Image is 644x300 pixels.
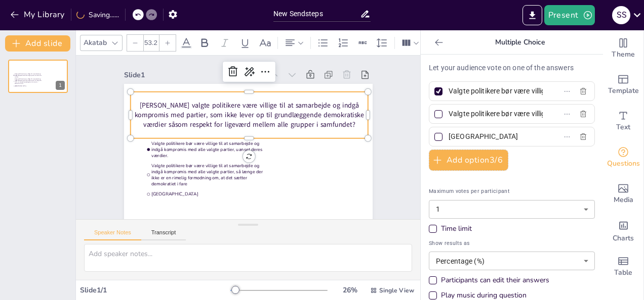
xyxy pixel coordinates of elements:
[429,224,595,234] div: Time limit
[612,49,635,60] span: Theme
[429,239,595,247] span: Show results as
[429,252,595,270] div: Percentage (%)
[603,176,643,212] div: Add images, graphics, shapes or video
[56,81,65,90] div: 1
[15,73,43,78] span: Valgte politikere bør være villige til at samarbejde og indgå kompromis med alle valgte partier, ...
[429,63,595,73] p: Let your audience vote on one of the answers
[612,5,630,25] button: S S
[607,158,640,169] span: Questions
[449,107,543,121] input: Option 2
[614,194,633,206] span: Media
[441,224,472,234] div: Time limit
[429,149,508,171] button: Add option3/6
[151,191,267,197] span: [GEOGRAPHIC_DATA]
[603,248,643,285] div: Add a table
[608,85,639,96] span: Template
[449,129,543,144] input: Option 3
[603,30,643,67] div: Change the overall theme
[399,35,422,51] div: Column Count
[613,233,634,244] span: Charts
[603,67,643,103] div: Add ready made slides
[603,139,643,176] div: Get real-time input from your audience
[379,286,414,294] span: Single View
[130,101,368,129] p: [PERSON_NAME] valgte politikere være villige til at samarbejde og indgå kompromis med partier, so...
[522,5,542,25] button: Export to PowerPoint
[447,30,593,55] p: Multiple Choice
[614,267,632,278] span: Table
[338,285,362,295] div: 26 %
[80,285,230,295] div: Slide 1 / 1
[429,275,549,285] div: Participants can edit their answers
[603,103,643,139] div: Add text boxes
[5,35,70,52] button: Add slide
[429,187,595,195] span: Maximum votes per participant
[616,122,630,133] span: Text
[273,7,360,21] input: Insert title
[15,79,43,85] span: Valgte politikere bør være villige til at samarbejde og indgå kompromis med alle valgte partier, ...
[441,275,549,285] div: Participants can edit their answers
[544,5,595,25] button: Present
[603,212,643,248] div: Add charts and graphs
[76,10,119,20] div: Saving......
[15,85,43,87] span: [GEOGRAPHIC_DATA]
[151,163,267,187] span: Valgte politikere bør være villige til at samarbejde og indgå kompromis med alle valgte partier, ...
[429,200,595,219] div: 1
[449,84,543,98] input: Option 1
[8,7,69,23] button: My Library
[151,140,267,159] span: Valgte politikere bør være villige til at samarbejde og indgå kompromis med alle valgte partier, ...
[84,229,141,240] button: Speaker Notes
[124,70,263,80] div: Slide 1
[612,6,630,24] div: S S
[141,229,186,240] button: Transcript
[82,36,109,49] div: Akatab
[8,60,68,93] div: 1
